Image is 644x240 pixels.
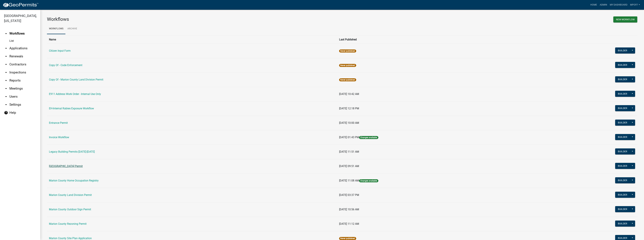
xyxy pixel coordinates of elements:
[49,179,99,182] a: Marion County Home Occupation Registry
[339,165,359,168] span: [DATE] 09:51 AM
[339,49,356,52] span: Never published
[49,78,103,81] a: Copy Of - Marion County Land Division Permit
[49,237,92,240] a: Marion County Site Plan Application
[339,237,356,240] span: Never published
[339,150,359,153] span: [DATE] 11:51 AM
[359,179,378,182] span: Changes available
[339,121,359,124] span: [DATE] 10:00 AM
[4,103,8,107] i: arrow_drop_down
[339,222,359,225] span: [DATE] 11:12 AM
[4,78,8,83] i: arrow_drop_down
[49,222,87,225] a: Marion County Rezoning Permit
[49,92,101,96] a: E911 Address Work Order - Internal Use Only
[359,136,378,139] span: Changes available
[4,32,8,36] i: arrow_drop_up
[4,70,8,74] i: arrow_drop_down
[339,107,359,110] span: [DATE] 12:18 PM
[4,87,8,91] i: arrow_drop_down
[49,64,82,67] a: Copy Of - Code Enforcement
[49,193,92,197] a: Marion County Land Division Permit
[615,134,630,140] button: Builder
[49,150,95,153] a: Legacy Building Permits [DATE]-[DATE]
[339,179,359,182] span: [DATE] 11:08 AM
[49,136,69,139] a: Invoice Workflow
[337,35,529,44] th: Last Published
[615,62,630,68] button: Builder
[613,16,637,22] button: New Workflow
[615,192,630,198] button: Builder
[49,208,91,211] a: Marion County Outdoor Sign Permit
[4,95,8,99] i: arrow_drop_down
[589,2,598,8] a: Home
[339,92,359,96] span: [DATE] 10:42 AM
[608,2,629,8] a: My Dashboard
[339,78,356,81] span: Never published
[615,91,630,97] button: Builder
[4,54,8,58] i: arrow_drop_down
[339,136,359,139] span: [DATE] 01:43 PM
[49,107,94,110] a: EH-Internal Rabies Exposure Workflow
[4,62,8,66] i: arrow_drop_down
[49,165,83,168] a: [GEOGRAPHIC_DATA] Permit
[4,111,8,115] i: help
[615,221,630,227] button: Builder
[339,208,359,211] span: [DATE] 10:56 AM
[615,76,630,82] button: Builder
[65,23,79,34] a: Archive
[47,23,65,34] a: Workflows
[615,47,630,54] button: Builder
[47,35,337,44] th: Name
[598,2,608,8] a: Admin
[339,64,356,67] span: Never published
[615,206,630,212] button: Builder
[615,148,630,154] button: Builder
[49,49,71,52] a: Citizen Input Form
[615,105,630,111] button: Builder
[615,120,630,126] button: Builder
[629,2,641,8] a: mpoff
[49,121,68,124] a: Entrance Permit
[47,16,340,22] h3: Workflows
[4,46,8,50] i: arrow_drop_down
[339,193,359,197] span: [DATE] 03:37 PM
[615,177,630,183] button: Builder
[615,163,630,169] button: Builder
